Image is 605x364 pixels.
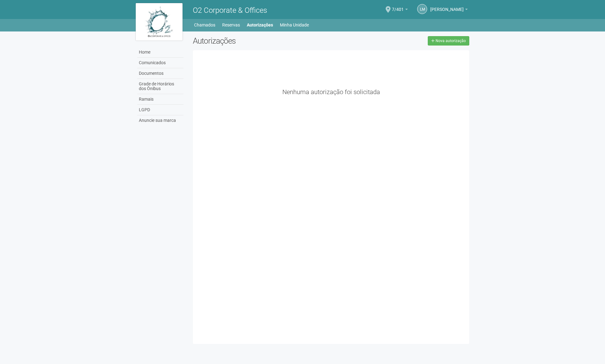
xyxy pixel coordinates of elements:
[247,21,273,29] a: Autorizações
[392,8,408,13] a: 7/401
[417,4,427,14] a: LM
[194,21,215,29] a: Chamados
[193,6,267,15] span: O2 Corporate & Offices
[193,36,326,45] h2: Autorizações
[137,68,183,79] a: Documentos
[280,21,309,29] a: Minha Unidade
[222,21,240,29] a: Reservas
[137,47,183,58] a: Home
[430,8,468,13] a: [PERSON_NAME]
[137,105,183,115] a: LGPD
[436,39,466,43] span: Nova autorização
[430,1,464,12] span: Liliane Maria Ribeiro Dutra
[137,94,183,105] a: Ramais
[137,115,183,126] a: Anuncie sua marca
[392,1,404,12] span: 7/401
[137,58,183,68] a: Comunicados
[428,36,469,45] a: Nova autorização
[136,3,183,41] img: logo.jpg
[137,79,183,94] a: Grade de Horários dos Ônibus
[198,89,465,95] div: Nenhuma autorização foi solicitada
